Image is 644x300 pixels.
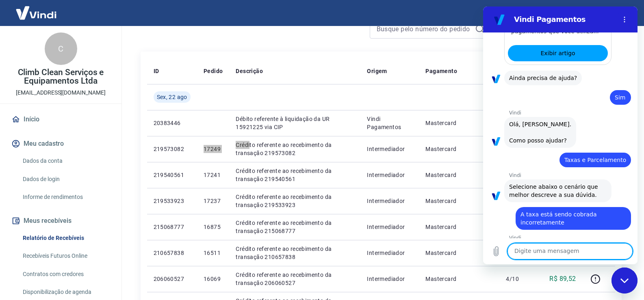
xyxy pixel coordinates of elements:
[204,249,223,257] p: 16511
[367,275,412,283] p: Intermediador
[367,223,412,231] p: Intermediador
[154,275,191,283] p: 206060527
[367,67,387,75] p: Origem
[483,6,637,264] iframe: Janela de mensagens
[20,266,112,283] a: Contratos com credores
[611,268,637,294] iframe: Botão para abrir a janela de mensagens, conversa em andamento
[425,197,493,205] p: Mastercard
[154,145,191,153] p: 219573082
[506,275,530,283] p: 4/10
[20,248,112,264] a: Recebíveis Futuros Online
[236,115,354,131] p: Débito referente à liquidação da UR 15921225 via CIP
[425,145,493,153] p: Mastercard
[154,197,191,205] p: 219533923
[204,171,223,179] p: 17241
[236,193,354,209] p: Crédito referente ao recebimento da transação 219533923
[236,245,354,261] p: Crédito referente ao recebimento da transação 210657838
[204,223,223,231] p: 16875
[367,145,412,153] p: Intermediador
[7,68,115,85] p: Climb Clean Serviços e Equipamentos Ltda
[549,274,576,284] p: R$ 89,52
[154,223,191,231] p: 215068777
[236,141,354,157] p: Crédito referente ao recebimento da transação 219573082
[204,145,223,153] p: 17249
[45,32,77,65] div: C
[236,67,263,75] p: Descrição
[425,223,493,231] p: Mastercard
[236,167,354,183] p: Crédito referente ao recebimento da transação 219540561
[16,88,106,97] p: [EMAIL_ADDRESS][DOMAIN_NAME]
[236,219,354,235] p: Crédito referente ao recebimento da transação 215068777
[367,115,412,131] p: Vindi Pagamentos
[10,0,63,25] img: Vindi
[154,67,159,75] p: ID
[425,249,493,257] p: Mastercard
[20,189,112,205] a: Informe de rendimentos
[154,119,191,127] p: 20383446
[10,135,112,153] button: Meu cadastro
[367,171,412,179] p: Intermediador
[154,171,191,179] p: 219540561
[367,249,412,257] p: Intermediador
[204,275,223,283] p: 16069
[425,275,493,283] p: Mastercard
[425,67,457,75] p: Pagamento
[236,271,354,287] p: Crédito referente ao recebimento da transação 206060527
[204,197,223,205] p: 17237
[367,197,412,205] p: Intermediador
[204,67,223,75] p: Pedido
[10,212,112,230] button: Meus recebíveis
[425,171,493,179] p: Mastercard
[605,6,634,21] button: Sair
[20,230,112,246] a: Relatório de Recebíveis
[157,93,187,101] span: Sex, 22 ago
[154,249,191,257] p: 210657838
[425,119,493,127] p: Mastercard
[20,153,112,169] a: Dados da conta
[20,171,112,188] a: Dados de login
[10,110,112,128] a: Início
[377,23,472,35] input: Busque pelo número do pedido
